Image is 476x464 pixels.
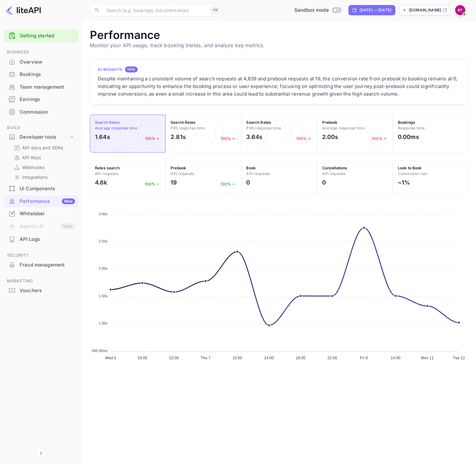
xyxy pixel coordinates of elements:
a: API docs and SDKs [14,144,73,151]
a: Webhooks [14,164,73,171]
a: Overview [4,56,78,68]
p: API docs and SDKs [22,144,63,151]
tspan: 500.00ms [92,349,108,353]
strong: Cancellations [322,166,348,170]
span: Sandbox mode [294,7,329,14]
div: API Logs [20,236,75,243]
p: [DOMAIN_NAME] [409,7,441,13]
span: API requests [171,171,194,176]
h2: 3.64s [246,133,262,141]
span: Average response time [322,126,365,130]
strong: Search Rates [95,120,120,125]
span: Business [4,49,78,56]
div: Commission [4,106,78,118]
div: UI Components [20,185,75,192]
tspan: 1.00s [99,321,108,325]
span: API requests [95,171,118,176]
a: UI Components [4,183,78,194]
h2: 0.00ms [398,133,419,141]
p: Webhooks [22,164,44,171]
h2: 0 [322,178,326,187]
div: Whitelabel [20,210,75,217]
tspan: 14:00 [391,356,401,360]
tspan: 18:00 [137,356,147,360]
span: Conversion rate [398,171,427,176]
div: Switch to Production mode [292,7,343,14]
img: Bookaweb Team [455,5,465,15]
tspan: 2.50s [99,239,108,243]
strong: Book [246,166,256,170]
a: Integrations [14,174,73,180]
tspan: 22:00 [169,356,179,360]
strong: Search Rates [171,120,196,125]
div: Commission [20,109,75,116]
span: P95 response time [171,126,205,130]
div: Performance [20,198,75,205]
tspan: Mon 11 [421,356,434,360]
tspan: Thu 7 [201,356,211,360]
p: 100% [221,136,236,141]
a: Vouchers [4,285,78,296]
p: 100% [372,136,388,141]
span: Security [4,252,78,259]
div: Bookings [4,68,78,81]
tspan: Wed 6 [105,356,116,360]
div: UI Components [4,183,78,195]
h2: 0 [246,178,250,187]
a: Fraud management [4,259,78,271]
strong: Bookings [398,120,415,125]
div: Developer tools [20,134,69,141]
div: Vouchers [4,285,78,297]
img: LiteAPI logo [5,5,41,15]
strong: Search Rates [246,120,271,125]
strong: Prebook [171,166,186,170]
div: Fraud management [20,261,75,269]
div: Getting started [4,29,78,42]
strong: Look to Book [398,166,422,170]
p: Integrations [22,174,47,180]
div: Bookings [20,71,75,78]
div: API Logs [4,233,78,246]
div: Developer tools [4,132,78,143]
span: Marketing [4,278,78,285]
p: 100% [296,136,312,141]
tspan: Tue 12 [453,356,465,360]
tspan: 22:00 [328,356,337,360]
div: ⌘K [211,6,220,14]
h2: 4.6k [95,178,107,187]
a: API Keys [14,154,73,161]
p: Monitor your API usage, track booking trends, and analyze key metrics. [90,41,468,49]
p: 100% [221,181,236,187]
a: Team management [4,81,78,93]
div: Overview [4,56,78,68]
a: Whitelabel [4,208,78,219]
strong: Rates search [95,166,120,170]
a: Commission [4,106,78,118]
div: Despite maintaining a consistent volume of search requests at 4,639 and prebook requests at 19, t... [98,75,460,98]
tspan: 2.00s [99,266,108,270]
h1: Performance [90,28,468,41]
div: [DATE] — [DATE] [360,7,391,13]
h4: AI Insights [98,67,122,72]
span: Build [4,124,78,131]
div: PerformanceNew [4,195,78,208]
div: Team management [20,84,75,91]
a: PerformanceNew [4,195,78,207]
p: 100% [145,181,161,187]
tspan: 1.50s [99,294,108,298]
div: Whitelabel [4,208,78,220]
tspan: Fri 8 [360,356,368,360]
div: Earnings [4,93,78,106]
div: Vouchers [20,287,75,294]
strong: Prebook [322,120,338,125]
h2: 2.81s [171,133,186,141]
input: Search (e.g. bookings, documentation) [103,4,208,16]
span: API requests [322,171,346,176]
h2: 1.64s [95,133,110,141]
p: API Keys [22,154,41,161]
span: Average response time [95,126,137,130]
p: 100% [145,136,161,141]
span: P99 response time [246,126,281,130]
tspan: 14:00 [264,356,274,360]
span: Response time [398,126,425,130]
